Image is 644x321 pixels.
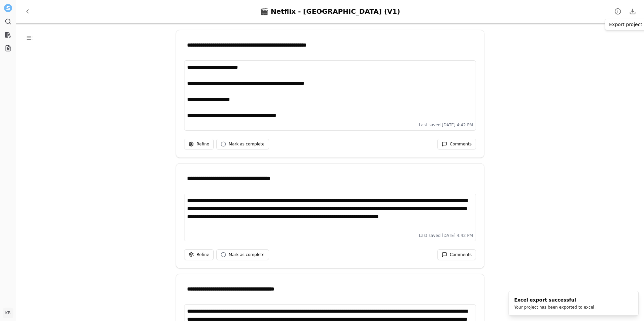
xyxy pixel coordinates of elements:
button: Comments [437,249,476,260]
button: Back to Projects [21,5,34,17]
span: Comments [450,141,472,147]
span: Mark as complete [229,252,265,257]
span: Refine [197,141,209,147]
span: Mark as complete [229,141,265,147]
button: Mark as complete [216,249,269,260]
button: Mark as complete [216,139,269,149]
span: Comments [450,252,472,257]
button: Settle [3,3,13,13]
img: Settle [4,4,12,12]
div: Excel export successful [514,297,595,303]
a: Search [3,16,13,27]
div: 🎬 Netflix - [GEOGRAPHIC_DATA] (V1) [260,7,400,16]
button: Refine [184,139,214,149]
a: Projects [3,43,13,54]
span: Last saved [DATE] 4:42 PM [419,122,473,128]
button: Project details [612,5,624,17]
div: Your project has been exported to excel. [514,305,595,310]
span: Refine [197,252,209,257]
button: Comments [437,139,476,149]
a: Library [3,29,13,40]
span: Last saved [DATE] 4:42 PM [419,233,473,238]
button: KB [3,308,13,318]
button: Refine [184,249,214,260]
